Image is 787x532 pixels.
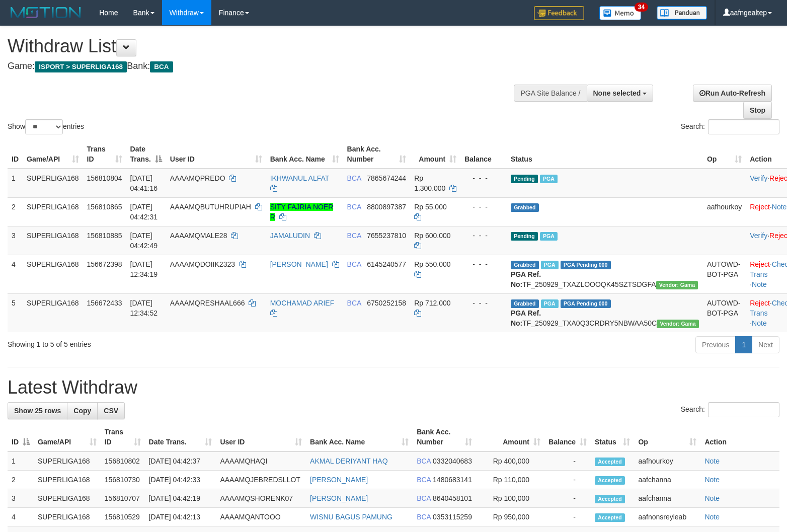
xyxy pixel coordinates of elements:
[417,494,431,502] span: BCA
[541,299,559,308] span: Marked by aafsoycanthlai
[414,299,450,307] span: Rp 712.000
[367,232,406,240] span: Copy 7655237810 to clipboard
[417,457,431,465] span: BCA
[544,451,591,471] td: -
[417,513,431,521] span: BCA
[8,489,34,508] td: 3
[87,203,122,211] span: 156810865
[460,140,507,169] th: Balance
[310,476,368,484] a: [PERSON_NAME]
[750,260,770,268] a: Reject
[750,174,767,182] a: Verify
[511,299,539,308] span: Grabbed
[8,402,67,419] a: Show 25 rows
[703,140,746,169] th: Op: activate to sort column ascending
[145,489,216,508] td: [DATE] 04:42:19
[23,140,83,169] th: Game/API: activate to sort column ascending
[464,298,503,308] div: - - -
[634,451,700,471] td: aafhourkoy
[270,232,310,240] a: JAMALUDIN
[464,231,503,241] div: - - -
[700,423,779,451] th: Action
[270,203,334,221] a: SITY FAJRIA NOER R
[23,226,83,255] td: SUPERLIGA168
[433,476,472,484] span: Copy 1480683141 to clipboard
[656,281,698,289] span: Vendor URL: https://trx31.1velocity.biz
[101,423,145,451] th: Trans ID: activate to sort column ascending
[703,293,746,332] td: AUTOWD-BOT-PGA
[145,508,216,526] td: [DATE] 04:42:13
[634,489,700,508] td: aafchanna
[83,140,126,169] th: Trans ID: activate to sort column ascending
[34,423,101,451] th: Game/API: activate to sort column ascending
[511,203,539,212] span: Grabbed
[593,89,641,97] span: None selected
[34,451,101,471] td: SUPERLIGA168
[511,175,538,183] span: Pending
[8,377,779,398] h1: Latest Withdraw
[87,232,122,240] span: 156810885
[8,471,34,489] td: 2
[750,299,770,307] a: Reject
[433,494,472,502] span: Copy 8640458101 to clipboard
[170,232,227,240] span: AAAAMQMALE28
[8,255,23,293] td: 4
[544,508,591,526] td: -
[367,174,406,182] span: Copy 7865674244 to clipboard
[170,174,225,182] span: AAAAMQPREDO
[693,85,772,102] a: Run Auto-Refresh
[104,407,118,415] span: CSV
[8,423,34,451] th: ID: activate to sort column descending
[8,197,23,226] td: 2
[130,203,158,221] span: [DATE] 04:42:31
[476,451,544,471] td: Rp 400,000
[417,476,431,484] span: BCA
[343,140,411,169] th: Bank Acc. Number: activate to sort column ascending
[145,451,216,471] td: [DATE] 04:42:37
[704,513,720,521] a: Note
[511,309,541,327] b: PGA Ref. No:
[476,508,544,526] td: Rp 950,000
[507,255,703,293] td: TF_250929_TXAZLOOOQK45SZTSDGFA
[414,232,450,240] span: Rp 600.000
[544,423,591,451] th: Balance: activate to sort column ascending
[150,61,173,72] span: BCA
[101,489,145,508] td: 156810707
[476,471,544,489] td: Rp 110,000
[414,203,447,211] span: Rp 55.000
[511,270,541,288] b: PGA Ref. No:
[130,260,158,278] span: [DATE] 12:34:19
[413,423,476,451] th: Bank Acc. Number: activate to sort column ascending
[270,260,328,268] a: [PERSON_NAME]
[599,6,642,20] img: Button%20Memo.svg
[23,169,83,198] td: SUPERLIGA168
[750,203,770,211] a: Reject
[216,489,306,508] td: AAAAMQSHORENK07
[534,6,584,20] img: Feedback.jpg
[708,402,779,417] input: Search:
[8,293,23,332] td: 5
[752,336,779,353] a: Next
[23,197,83,226] td: SUPERLIGA168
[657,6,707,20] img: panduan.png
[8,140,23,169] th: ID
[170,299,245,307] span: AAAAMQRESHAAL666
[464,173,503,183] div: - - -
[634,508,700,526] td: aafnonsreyleab
[14,407,61,415] span: Show 25 rows
[87,174,122,182] span: 156810804
[511,232,538,241] span: Pending
[476,423,544,451] th: Amount: activate to sort column ascending
[704,457,720,465] a: Note
[23,293,83,332] td: SUPERLIGA168
[8,169,23,198] td: 1
[130,299,158,317] span: [DATE] 12:34:52
[34,508,101,526] td: SUPERLIGA168
[8,226,23,255] td: 3
[511,261,539,269] span: Grabbed
[67,402,98,419] a: Copy
[8,36,515,56] h1: Withdraw List
[216,508,306,526] td: AAAAMQANTOOO
[35,61,127,72] span: ISPORT > SUPERLIGA168
[34,471,101,489] td: SUPERLIGA168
